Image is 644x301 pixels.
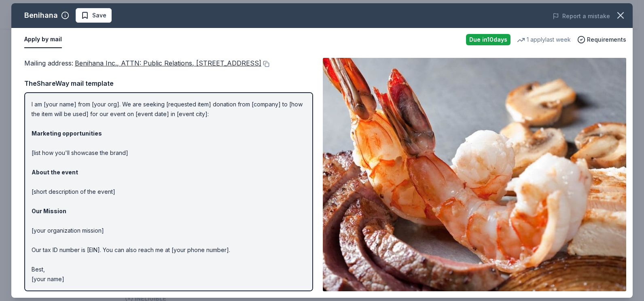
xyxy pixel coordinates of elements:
[466,34,511,45] div: Due in 10 days
[24,78,313,89] div: TheShareWay mail template
[32,80,306,284] p: Hi [name/there], I am [your name] from [your org]. We are seeking [requested item] donation from ...
[32,169,78,176] strong: About the event
[32,208,66,214] strong: Our Mission
[24,31,62,48] button: Apply by mail
[587,35,626,45] span: Requirements
[24,58,313,68] div: Mailing address :
[323,58,626,291] img: Image for Benihana
[24,9,58,22] div: Benihana
[577,35,626,45] button: Requirements
[32,130,102,137] strong: Marketing opportunities
[517,35,571,45] div: 1 apply last week
[75,59,261,67] span: Benihana Inc., ATTN: Public Relations, [STREET_ADDRESS]
[76,8,112,23] button: Save
[553,11,610,21] button: Report a mistake
[92,11,106,20] span: Save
